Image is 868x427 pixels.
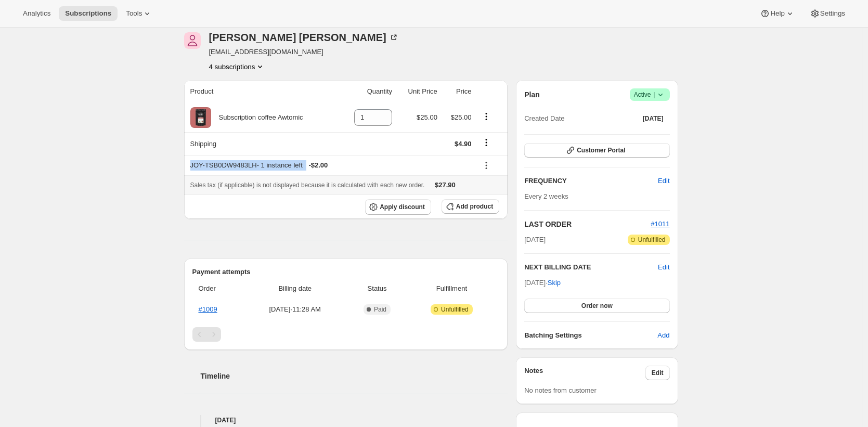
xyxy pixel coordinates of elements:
span: Every 2 weeks [524,192,568,200]
h2: FREQUENCY [524,176,658,186]
span: - $2.00 [308,160,328,171]
th: Price [441,80,475,103]
button: Skip [541,275,567,291]
h2: LAST ORDER [524,219,651,229]
button: Edit [658,262,669,273]
span: Apply discount [380,203,425,211]
th: Quantity [339,80,395,103]
button: Order now [524,299,669,313]
button: Edit [652,173,676,189]
button: Tools [120,6,159,21]
h2: NEXT BILLING DATE [524,262,658,273]
div: Subscription coffee Awtomic [211,112,303,123]
span: [DATE] · 11:28 AM [246,304,344,315]
span: Active [634,89,666,100]
h2: Payment attempts [192,267,500,277]
span: Unfulfilled [441,305,469,314]
span: Customer Portal [577,146,625,154]
span: Tools [126,9,142,18]
span: Settings [820,9,845,18]
button: Analytics [17,6,57,21]
h6: Batching Settings [524,330,657,341]
button: Help [754,6,801,21]
button: #1011 [651,219,669,229]
span: Add product [456,202,493,211]
th: Unit Price [395,80,441,103]
a: #1009 [199,305,217,313]
span: No notes from customer [524,386,597,394]
img: product img [190,107,211,128]
span: Paid [374,305,386,314]
span: [DATE] [643,114,664,123]
span: Add [657,330,669,341]
button: Customer Portal [524,143,669,158]
button: Product actions [478,111,495,122]
th: Order [192,277,243,300]
div: [PERSON_NAME] [PERSON_NAME] [209,32,399,43]
button: Shipping actions [478,137,495,148]
h2: Plan [524,89,540,100]
span: Sales tax (if applicable) is not displayed because it is calculated with each new order. [190,182,425,189]
span: Order now [581,302,613,310]
button: Product actions [209,61,266,72]
span: Tuan Anh Nguyen [184,32,201,49]
th: Product [184,80,340,103]
button: Apply discount [365,199,431,215]
span: [DATE] · [524,279,561,287]
span: Created Date [524,113,564,124]
span: Skip [548,278,561,288]
h2: Timeline [201,371,508,381]
button: Edit [645,366,670,380]
th: Shipping [184,132,340,155]
span: Unfulfilled [638,236,666,244]
div: JOY-TSB0DW9483LH - 1 instance left [190,160,472,171]
h3: Notes [524,366,645,380]
span: Help [770,9,784,18]
span: Subscriptions [65,9,111,18]
button: Settings [804,6,851,21]
span: [DATE] [524,235,546,245]
span: | [653,90,655,99]
h4: [DATE] [184,415,508,425]
span: Edit [652,369,664,377]
span: [EMAIL_ADDRESS][DOMAIN_NAME] [209,47,399,57]
span: $4.90 [455,140,472,148]
button: Subscriptions [59,6,118,21]
span: Status [350,283,404,294]
span: Analytics [23,9,50,18]
span: $25.00 [417,113,437,121]
button: Add product [442,199,499,214]
nav: Pagination [192,327,500,342]
span: $25.00 [451,113,472,121]
span: $27.90 [435,181,456,189]
button: [DATE] [637,111,670,126]
span: Edit [658,176,669,186]
button: Add [651,327,676,344]
span: Fulfillment [410,283,494,294]
span: Billing date [246,283,344,294]
a: #1011 [651,220,669,228]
